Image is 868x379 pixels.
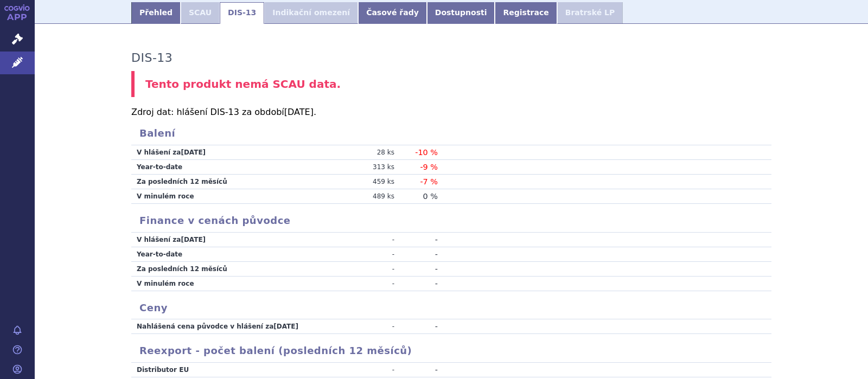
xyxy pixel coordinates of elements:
td: Year-to-date [131,247,321,261]
span: -7 % [420,177,438,186]
td: Year-to-date [131,160,321,175]
td: - [321,363,403,377]
td: 489 ks [321,189,403,204]
td: - [403,261,438,276]
div: Tento produkt nemá SCAU data. [131,71,771,98]
td: V minulém roce [131,189,321,204]
td: - [321,247,403,261]
a: Přehled [131,2,181,24]
td: 28 ks [321,145,403,160]
a: Registrace [495,2,557,24]
h3: Reexport - počet balení (posledních 12 měsíců) [131,345,771,357]
td: Za posledních 12 měsíců [131,261,321,276]
span: -10 % [415,148,438,157]
td: Za posledních 12 měsíců [131,175,321,189]
h3: Balení [131,127,771,139]
td: - [403,319,438,334]
td: - [403,276,438,291]
h3: DIS-13 [131,51,173,65]
td: - [403,247,438,261]
td: V hlášení za [131,233,321,247]
td: 459 ks [321,175,403,189]
td: - [403,233,438,247]
span: [DATE] [273,323,298,330]
td: - [321,233,403,247]
td: Distributor EU [131,363,321,377]
td: V minulém roce [131,276,321,291]
span: [DATE] [181,236,206,243]
a: DIS-13 [220,2,264,24]
td: - [321,319,403,334]
td: - [403,363,438,377]
td: - [321,276,403,291]
p: Zdroj dat: hlášení DIS-13 za období . [131,108,771,117]
span: [DATE] [181,149,206,156]
span: 0 % [423,192,438,201]
td: - [321,261,403,276]
td: 313 ks [321,160,403,175]
td: V hlášení za [131,145,321,160]
a: Časové řady [358,2,427,24]
a: Dostupnosti [427,2,495,24]
span: -9 % [420,163,438,171]
td: Nahlášená cena původce v hlášení za [131,319,321,334]
span: [DATE] [284,107,314,117]
h3: Finance v cenách původce [131,215,771,227]
h3: Ceny [131,302,771,314]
